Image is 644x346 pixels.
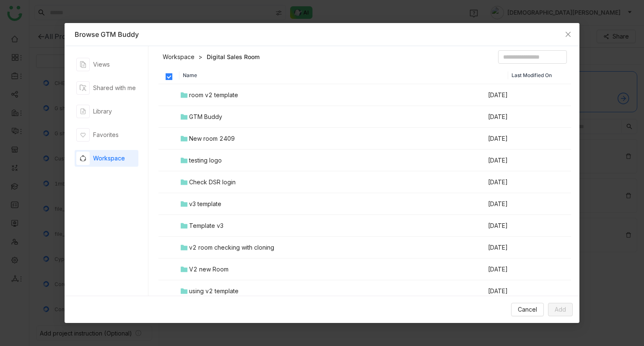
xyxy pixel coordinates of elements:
td: [DATE] [487,215,550,237]
button: Add [548,303,573,316]
div: Browse GTM Buddy [75,30,570,39]
th: Last Modified On [508,67,571,84]
td: [DATE] [487,171,550,193]
button: Close [557,23,579,46]
div: v2 room checking with cloning [189,243,274,252]
a: Digital Sales Room [207,53,260,61]
td: [DATE] [487,193,550,215]
div: testing logo [189,156,222,165]
div: Check DSR login [189,178,236,187]
div: GTM Buddy [189,112,222,121]
td: [DATE] [487,237,550,258]
td: [DATE] [487,84,550,106]
span: Cancel [518,305,537,314]
div: using v2 template [189,287,239,296]
div: Favorites [93,130,119,139]
div: Library [93,107,112,116]
div: Workspace [93,154,125,163]
button: Cancel [511,303,544,316]
td: [DATE] [487,106,550,128]
div: New room 2409 [189,134,235,143]
div: v3 template [189,199,221,209]
div: room v2 template [189,90,238,100]
th: Name [179,67,509,84]
td: [DATE] [487,258,550,280]
div: Views [93,60,110,69]
td: [DATE] [487,128,550,150]
a: Workspace [163,53,195,61]
td: [DATE] [487,280,550,302]
div: Template v3 [189,221,223,230]
div: Shared with me [93,83,136,93]
td: [DATE] [487,150,550,171]
div: V2 new Room [189,265,229,274]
